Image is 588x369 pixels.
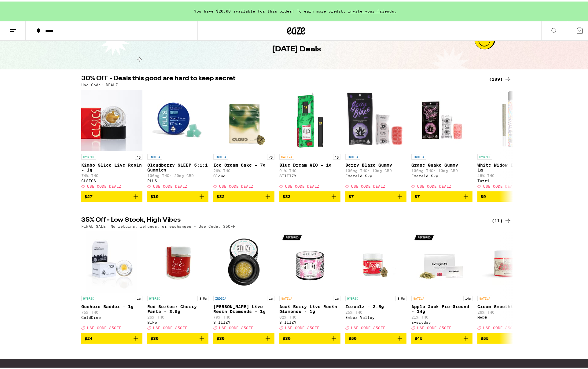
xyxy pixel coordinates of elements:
[346,8,399,12] span: invite your friends.
[279,190,340,200] button: Add to bag
[147,332,208,342] button: Add to bag
[272,43,321,53] h1: [DATE] Deals
[351,325,385,329] span: USE CODE 35OFF
[477,190,538,200] button: Add to bag
[345,88,406,149] img: Emerald Sky - Berry Blaze Gummy
[279,153,294,158] p: SATIVA
[219,183,253,187] span: USE CODE DEALZ
[477,294,492,300] p: SATIVA
[345,294,360,300] p: HYBRID
[147,153,162,158] p: INDICA
[279,314,340,318] p: 82% THC
[213,332,274,342] button: Add to bag
[213,190,274,200] button: Add to bag
[345,332,406,342] button: Add to bag
[216,193,225,197] span: $32
[345,303,406,308] p: Zerealz - 3.5g
[333,294,340,300] p: 1g
[279,294,294,300] p: SATIVA
[411,230,472,291] img: Everyday - Apple Jack Pre-Ground - 14g
[147,294,162,300] p: HYBRID
[279,303,340,312] p: Acai Berry Live Resin Diamonds - 1g
[477,88,538,190] a: Open page for White Widow Infused - 1g from Tutti
[348,193,354,197] span: $7
[213,172,274,176] div: Cloud
[345,230,406,291] img: Ember Valley - Zerealz - 3.5g
[477,153,492,158] p: HYBRID
[213,167,274,171] p: 26% THC
[213,153,228,158] p: INDICA
[279,230,340,331] a: Open page for Acai Berry Live Resin Diamonds - 1g from STIIIZY
[285,183,319,187] span: USE CODE DEALZ
[267,153,274,158] p: 7g
[282,334,291,339] span: $30
[411,172,472,176] div: Emerald Sky
[147,177,208,181] div: PLUS
[4,4,44,9] span: Hi. Need any help?
[279,230,340,291] img: STIIIZY - Acai Berry Live Resin Diamonds - 1g
[483,183,517,187] span: USE CODE DEALZ
[147,319,208,323] div: Biko
[285,325,319,329] span: USE CODE 35OFF
[81,161,142,171] p: Kimbo Slice Live Rosin - 1g
[147,161,208,171] p: Cloudberry SLEEP 5:1:1 Gummies
[213,88,274,190] a: Open page for Ice Cream Cake - 7g from Cloud
[194,8,346,12] span: You have $20.00 available for this order! To earn more credit,
[81,177,142,181] div: CLSICS
[411,161,472,166] p: Grape Quake Gummy
[81,309,142,313] p: 75% THC
[147,230,208,331] a: Open page for Red Series: Cherry Fanta - 3.5g from Biko
[81,216,482,223] h2: 35% Off - Low Stock, High Vibes
[348,334,357,339] span: $50
[477,230,538,331] a: Open page for Cream Smoothie - 3.5g from MADE
[147,303,208,312] p: Red Series: Cherry Fanta - 3.5g
[279,332,340,342] button: Add to bag
[489,74,512,81] a: (189)
[213,230,274,291] img: STIIIZY - Mochi Gelato Live Resin Diamonds - 1g
[213,303,274,312] p: [PERSON_NAME] Live Resin Diamonds - 1g
[345,190,406,200] button: Add to bag
[84,193,93,197] span: $27
[333,153,340,158] p: 1g
[197,294,208,300] p: 3.5g
[216,334,225,339] span: $30
[279,167,340,171] p: 91% THC
[147,88,208,149] img: PLUS - Cloudberry SLEEP 5:1:1 Gummies
[411,294,426,300] p: SATIVA
[213,88,274,149] img: Cloud - Ice Cream Cake - 7g
[150,334,159,339] span: $30
[414,193,420,197] span: $7
[411,88,472,149] img: Emerald Sky - Grape Quake Gummy
[150,193,159,197] span: $19
[463,294,472,300] p: 14g
[411,230,472,331] a: Open page for Apple Jack Pre-Ground - 14g from Everyday
[417,325,451,329] span: USE CODE 35OFF
[351,183,385,187] span: USE CODE DEALZ
[345,309,406,313] p: 25% THC
[480,193,486,197] span: $9
[153,183,187,187] span: USE CODE DEALZ
[345,230,406,331] a: Open page for Zerealz - 3.5g from Ember Valley
[87,325,121,329] span: USE CODE 35OFF
[84,334,93,339] span: $24
[135,153,142,158] p: 1g
[81,294,96,300] p: HYBRID
[81,88,142,190] a: Open page for Kimbo Slice Live Rosin - 1g from CLSICS
[480,334,489,339] span: $55
[345,314,406,318] div: Ember Valley
[219,325,253,329] span: USE CODE 35OFF
[414,334,423,339] span: $45
[279,319,340,323] div: STIIIZY
[279,88,340,190] a: Open page for Blue Dream AIO - 1g from STIIIZY
[81,190,142,200] button: Add to bag
[477,177,538,181] div: Tutti
[411,332,472,342] button: Add to bag
[81,88,142,149] img: CLSICS - Kimbo Slice Live Rosin - 1g
[477,172,538,176] p: 48% THC
[411,314,472,318] p: 21% THC
[477,88,538,149] img: Tutti - White Widow Infused - 1g
[213,161,274,166] p: Ice Cream Cake - 7g
[213,319,274,323] div: STIIIZY
[395,294,406,300] p: 3.5g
